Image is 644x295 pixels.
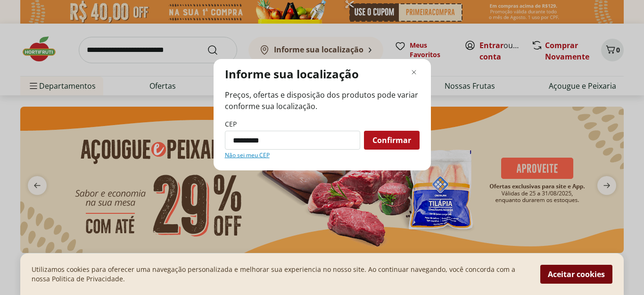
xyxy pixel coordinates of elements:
[225,119,237,129] label: CEP
[408,67,420,78] button: Fechar modal de regionalização
[364,131,420,150] button: Confirmar
[225,152,270,159] a: Não sei meu CEP
[214,59,431,170] div: Modal de regionalização
[225,89,420,112] span: Preços, ofertas e disposição dos produtos pode variar conforme sua localização.
[32,265,529,284] p: Utilizamos cookies para oferecer uma navegação personalizada e melhorar sua experiencia no nosso ...
[540,265,612,284] button: Aceitar cookies
[225,67,359,82] p: Informe sua localização
[372,136,411,144] span: Confirmar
